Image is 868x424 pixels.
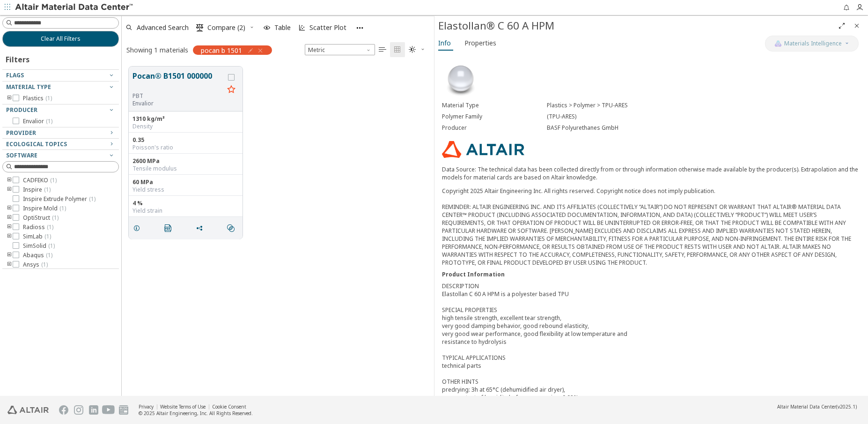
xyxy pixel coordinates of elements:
button: Theme [405,42,429,57]
i: toogle group [6,214,13,222]
img: Material Type Image [442,60,479,98]
button: Material Type [2,82,119,93]
button: Producer [2,104,119,116]
span: Plastics [23,95,52,102]
div: 60 MPa [132,179,239,186]
span: ( 1 ) [46,251,52,259]
div: 2600 MPa [132,157,239,165]
div: 4 % [132,200,239,207]
div: BASF Polyurethanes GmbH [547,124,861,132]
span: ( 1 ) [46,117,52,125]
span: CADFEKO [23,177,57,184]
div: Tensile modulus [132,165,239,172]
span: ( 1 ) [47,223,53,231]
span: ( 1 ) [89,195,96,203]
span: Clear All Filters [41,35,81,43]
button: Table View [375,42,390,57]
span: Producer [6,106,37,114]
button: Provider [2,127,119,139]
div: Density [132,123,239,130]
span: Metric [305,44,375,55]
div: Plastics > Polymer > TPU-ARES [547,102,861,109]
div: Filters [2,47,34,69]
div: Copyright 2025 Altair Engineering Inc. All rights reserved. Copyright notice does not imply publi... [442,187,861,267]
button: Ecological Topics [2,139,119,150]
span: Info [438,36,451,51]
span: Provider [6,129,36,137]
button: PDF Download [160,219,180,238]
span: ( 1 ) [44,186,51,193]
i: toogle group [6,177,13,184]
i: toogle group [6,95,13,102]
span: Ansys [23,261,48,268]
i: toogle group [6,186,13,193]
button: Software [2,150,119,161]
div: 1310 kg/m³ [132,115,239,123]
img: Altair Material Data Center [15,3,134,12]
span: Inspire Mold [23,205,66,212]
span: SimLab [23,233,51,240]
a: Privacy [139,403,154,410]
span: Table [274,24,291,31]
div: Unit System [305,44,375,55]
span: SimSolid [23,242,55,250]
button: Close [849,18,864,33]
div: (v2025.1) [777,403,857,410]
span: Ecological Topics [6,140,67,148]
div: © 2025 Altair Engineering, Inc. All Rights Reserved. [139,410,253,417]
div: Producer [442,124,547,132]
span: Software [6,151,37,159]
button: Full Screen [834,18,849,33]
span: Properties [464,36,496,51]
span: Abaqus [23,252,52,259]
button: Tile View [390,42,405,57]
i:  [394,46,401,53]
span: ( 1 ) [41,260,48,268]
span: Inspire [23,186,51,193]
button: Pocan® B1501 000000 [132,70,224,92]
i:  [409,46,416,53]
a: Website Terms of Use [160,403,206,410]
i:  [196,24,204,31]
button: Share [191,219,211,238]
div: Yield strain [132,207,239,215]
div: Showing 1 materials [126,45,188,54]
span: Inspire Extrude Polymer [23,195,96,203]
span: Radioss [23,223,53,231]
div: Polymer Family [442,113,547,120]
button: AI CopilotMaterials Intelligence [765,36,859,52]
span: ( 1 ) [45,94,52,102]
i:  [164,224,172,232]
i: toogle group [6,261,13,268]
div: Product Information [442,270,861,278]
i:  [227,224,235,232]
span: OptiStruct [23,214,59,222]
i: toogle group [6,223,13,231]
span: Material Type [6,83,51,91]
span: ( 1 ) [50,176,57,184]
span: Flags [6,71,24,79]
img: Altair Engineering [7,406,49,414]
span: Materials Intelligence [784,40,842,47]
i: toogle group [6,252,13,259]
a: Cookie Consent [212,403,246,410]
div: Elastollan® C 60 A HPM [438,18,834,33]
p: Envalior [132,100,224,107]
img: AI Copilot [774,40,782,47]
span: Compare (2) [207,24,245,31]
span: ( 1 ) [44,232,51,240]
span: pocan b 1501 [201,46,242,54]
div: Material Type [442,102,547,109]
button: Flags [2,70,119,81]
div: grid [122,60,434,396]
span: Scatter Plot [309,24,346,31]
i: toogle group [6,205,13,212]
div: PBT [132,92,224,100]
img: Logo - Provider [442,141,524,158]
span: ( 1 ) [59,204,66,212]
p: Data Source: The technical data has been collected directly from or through information otherwise... [442,165,861,181]
div: Yield stress [132,186,239,193]
span: Advanced Search [137,24,189,31]
span: Altair Material Data Center [777,403,836,410]
i: toogle group [6,233,13,240]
